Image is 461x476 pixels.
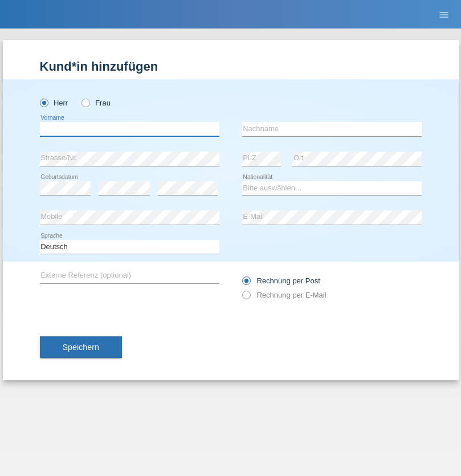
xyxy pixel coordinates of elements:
button: Speichern [40,336,122,358]
span: Speichern [63,343,99,352]
label: Frau [81,99,111,107]
label: Herr [40,99,68,107]
input: Herr [40,99,47,106]
a: menu [433,11,455,18]
label: Rechnung per E-Mail [242,291,327,299]
i: menu [438,9,450,21]
input: Frau [81,99,89,106]
h1: Kund*in hinzufügen [40,59,422,74]
input: Rechnung per E-Mail [242,291,250,305]
label: Rechnung per Post [242,276,320,285]
input: Rechnung per Post [242,276,250,291]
